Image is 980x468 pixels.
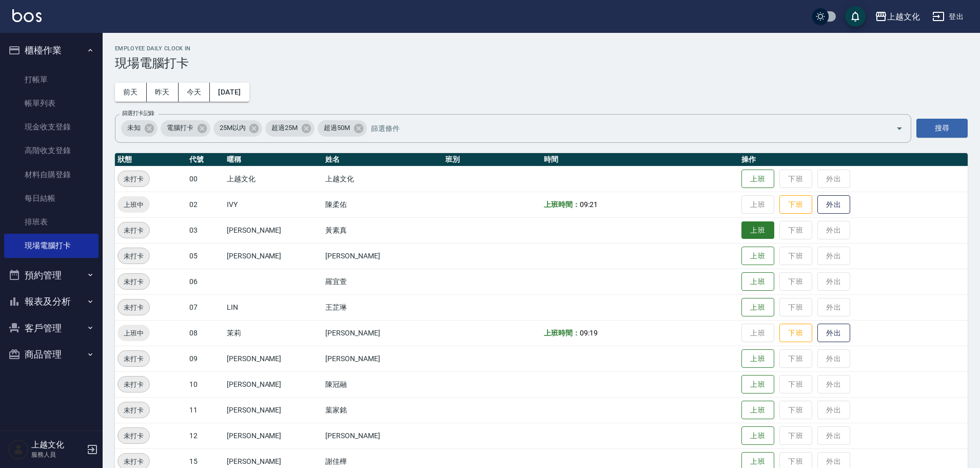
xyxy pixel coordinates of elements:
a: 高階收支登錄 [4,139,99,162]
button: 客戶管理 [4,315,99,342]
h2: Employee Daily Clock In [115,45,968,52]
button: 上班 [741,221,774,239]
button: 商品管理 [4,341,99,368]
span: 電腦打卡 [161,123,200,133]
a: 每日結帳 [4,186,99,210]
div: 未知 [121,120,158,137]
td: 王芷琳 [323,294,443,320]
td: 12 [187,423,224,448]
button: 上班 [741,349,774,368]
div: 上越文化 [887,10,920,23]
button: 櫃檯作業 [4,37,99,64]
th: 班別 [443,153,541,166]
span: 未打卡 [118,302,149,313]
button: 搜尋 [916,119,968,138]
button: save [845,6,866,27]
div: 超過25M [265,120,315,137]
span: 未打卡 [118,353,149,364]
span: 未打卡 [118,251,149,261]
button: 上班 [741,298,774,317]
td: 07 [187,294,224,320]
span: 未打卡 [118,456,149,467]
td: 08 [187,320,224,346]
td: 03 [187,217,224,243]
span: 未打卡 [118,379,149,390]
button: 外出 [817,195,850,214]
button: 上班 [741,426,774,445]
b: 上班時間： [544,329,580,337]
td: IVY [224,192,323,217]
span: 09:21 [580,200,598,209]
th: 操作 [739,153,968,166]
td: [PERSON_NAME] [323,346,443,371]
span: 未打卡 [118,225,149,236]
span: 超過50M [318,123,356,133]
span: 上班中 [117,328,150,339]
a: 現金收支登錄 [4,115,99,139]
button: 下班 [779,324,812,343]
td: 陳冠融 [323,371,443,397]
b: 上班時間： [544,200,580,209]
button: 上班 [741,170,774,189]
span: 09:19 [580,329,598,337]
img: Logo [12,9,42,22]
td: 上越文化 [224,166,323,192]
a: 排班表 [4,210,99,234]
td: 上越文化 [323,166,443,192]
input: 篩選條件 [368,119,878,137]
div: 25M以內 [213,120,263,137]
td: [PERSON_NAME] [323,423,443,448]
span: 超過25M [265,123,304,133]
h5: 上越文化 [31,440,84,450]
button: 上班 [741,272,774,291]
td: 10 [187,371,224,397]
div: 電腦打卡 [161,120,210,137]
button: 外出 [817,324,850,343]
th: 姓名 [323,153,443,166]
button: 登出 [928,7,968,26]
label: 篩選打卡記錄 [122,109,154,117]
button: 前天 [115,83,147,102]
th: 暱稱 [224,153,323,166]
td: [PERSON_NAME] [224,371,323,397]
button: [DATE] [210,83,249,102]
td: [PERSON_NAME] [323,243,443,269]
button: 今天 [179,83,210,102]
td: LIN [224,294,323,320]
span: 未打卡 [118,405,149,416]
button: 報表及分析 [4,288,99,315]
td: 葉家銘 [323,397,443,423]
td: 黃素真 [323,217,443,243]
span: 未打卡 [118,276,149,287]
button: 下班 [779,195,812,214]
span: 未打卡 [118,174,149,184]
button: 上班 [741,247,774,266]
span: 25M以內 [213,123,252,133]
button: 預約管理 [4,262,99,289]
button: Open [891,120,908,137]
td: 09 [187,346,224,371]
a: 材料自購登錄 [4,163,99,186]
td: [PERSON_NAME] [224,243,323,269]
div: 超過50M [318,120,367,137]
img: Person [8,439,29,460]
a: 帳單列表 [4,91,99,115]
button: 上越文化 [871,6,924,27]
span: 未知 [121,123,147,133]
td: 00 [187,166,224,192]
td: [PERSON_NAME] [323,320,443,346]
th: 代號 [187,153,224,166]
p: 服務人員 [31,450,84,459]
a: 打帳單 [4,68,99,91]
a: 現場電腦打卡 [4,234,99,257]
td: [PERSON_NAME] [224,423,323,448]
th: 狀態 [115,153,187,166]
td: [PERSON_NAME] [224,397,323,423]
td: [PERSON_NAME] [224,217,323,243]
button: 上班 [741,375,774,394]
span: 未打卡 [118,430,149,441]
td: 羅宜萱 [323,269,443,294]
td: 06 [187,269,224,294]
td: 茉莉 [224,320,323,346]
h3: 現場電腦打卡 [115,56,968,70]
